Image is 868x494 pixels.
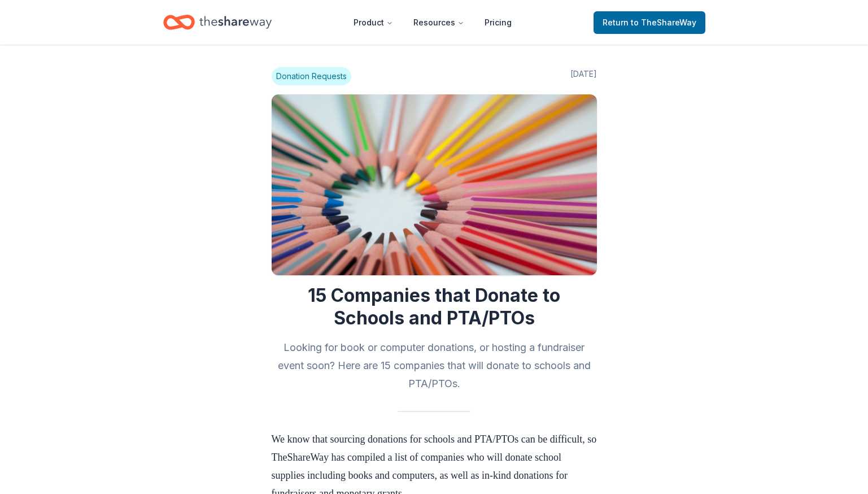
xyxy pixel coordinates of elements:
span: Return [603,16,696,29]
h1: 15 Companies that Donate to Schools and PTA/PTOs [272,284,597,330]
span: Donation Requests [272,67,351,85]
span: [DATE] [570,67,597,85]
nav: Main [344,9,521,36]
a: Home [163,9,272,36]
a: Pricing [476,11,521,34]
a: Returnto TheShareWay [594,11,705,34]
h2: Looking for book or computer donations, or hosting a fundraiser event soon? Here are 15 companies... [272,339,597,393]
button: Resources [404,11,473,34]
span: to TheShareWay [631,18,696,27]
img: Image for 15 Companies that Donate to Schools and PTA/PTOs [272,94,597,275]
button: Product [344,11,402,34]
